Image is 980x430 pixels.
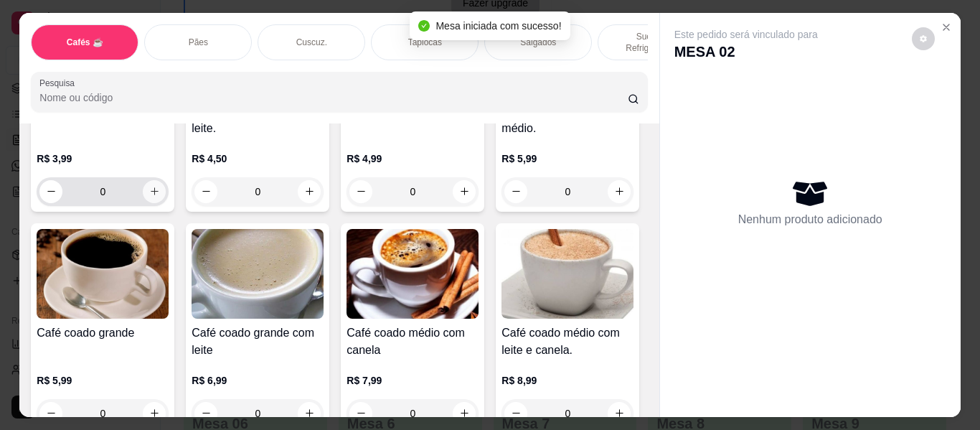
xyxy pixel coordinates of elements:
[194,402,217,425] button: decrease-product-quantity
[520,37,556,48] p: Salgados
[504,402,527,425] button: decrease-product-quantity
[192,229,324,319] img: product-image
[298,402,321,425] button: increase-product-quantity
[143,180,166,203] button: increase-product-quantity
[349,180,372,203] button: decrease-product-quantity
[418,20,430,32] span: check-circle
[192,324,324,359] h4: Café coado grande com leite
[408,37,442,48] p: Tapiocas
[610,31,693,54] p: Sucos e Refrigerantes
[435,20,561,32] span: Mesa iniciada com sucesso!
[738,211,882,228] p: Nenhum produto adicionado
[37,324,169,342] h4: Café coado grande
[674,42,818,62] p: MESA 02
[192,373,324,388] p: R$ 6,99
[67,37,103,48] p: Cafés ☕
[347,151,479,166] p: R$ 4,99
[296,37,327,48] p: Cuscuz.
[143,402,166,425] button: increase-product-quantity
[194,180,217,203] button: decrease-product-quantity
[39,402,62,425] button: decrease-product-quantity
[349,402,372,425] button: decrease-product-quantity
[37,373,169,388] p: R$ 5,99
[347,229,479,319] img: product-image
[37,151,169,166] p: R$ 3,99
[189,37,208,48] p: Pães
[37,229,169,319] img: product-image
[608,402,631,425] button: increase-product-quantity
[39,77,80,89] label: Pesquisa
[347,373,479,388] p: R$ 7,99
[501,151,633,166] p: R$ 5,99
[608,180,631,203] button: increase-product-quantity
[501,373,633,388] p: R$ 8,99
[192,151,324,166] p: R$ 4,50
[347,324,479,359] h4: Café coado médio com canela
[39,180,62,203] button: decrease-product-quantity
[501,324,633,359] h4: Café coado médio com leite e canela.
[504,180,527,203] button: decrease-product-quantity
[298,180,321,203] button: increase-product-quantity
[39,90,628,105] input: Pesquisa
[935,16,958,39] button: Close
[912,27,935,50] button: decrease-product-quantity
[453,402,476,425] button: increase-product-quantity
[453,180,476,203] button: increase-product-quantity
[674,27,818,42] p: Este pedido será vinculado para
[501,229,633,319] img: product-image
